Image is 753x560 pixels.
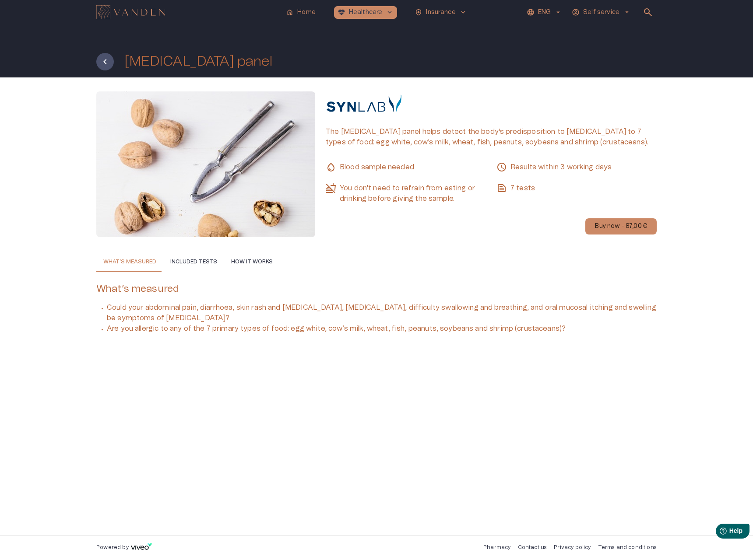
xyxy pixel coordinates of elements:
span: keyboard_arrow_down [459,8,467,16]
p: Contact us [518,544,547,551]
p: Self service [583,8,619,17]
p: 7 tests [496,183,657,193]
button: Self servicearrow_drop_down [570,6,632,19]
span: home [286,8,294,16]
button: open search modal [639,3,657,21]
p: Powered by [96,544,129,551]
p: Results within 3 working days [496,162,657,172]
button: What’s measured [96,251,163,272]
button: Back [96,53,114,70]
a: Privacy policy [554,545,591,550]
p: Are you allergic to any of the 7 primary types of food: egg white, cow’s milk, wheat, fish, peanu... [107,323,657,334]
a: Navigate to homepage [96,6,279,18]
span: health_and_safety [415,8,422,16]
p: Blood sample needed [326,162,486,172]
button: Included tests [163,251,224,272]
p: Healthcare [349,8,383,17]
span: search [643,7,653,17]
p: Insurance [426,8,455,17]
button: ecg_heartHealthcarekeyboard_arrow_down [334,6,398,19]
iframe: Help widget launcher [685,520,753,545]
button: homeHome [282,6,320,19]
button: ENG [525,6,563,19]
h5: What’s measured [96,283,657,295]
p: Buy now - 87,00 € [595,222,647,231]
button: How it works [224,251,280,272]
a: Terms and conditions [598,545,657,550]
p: ENG [538,8,551,17]
span: ecg_heart [338,8,345,16]
p: The [MEDICAL_DATA] panel helps detect the body's predisposition to [MEDICAL_DATA] to 7 types of f... [326,126,657,147]
img: Vanden logo [96,5,165,19]
img: Lab test product [96,91,315,237]
span: arrow_drop_down [623,8,631,16]
button: Buy now - 87,00 € [585,218,657,234]
p: Home [297,8,316,17]
h1: [MEDICAL_DATA] panel [124,54,272,69]
a: Pharmacy [483,545,510,550]
img: Synlab logo [326,94,402,112]
p: You don't need to refrain from eating or drinking before giving the sample. [326,183,486,204]
button: health_and_safetyInsurancekeyboard_arrow_down [411,6,470,19]
p: Could your abdominal pain, diarrhoea, skin rash and [MEDICAL_DATA], [MEDICAL_DATA], difficulty sw... [107,302,657,323]
span: keyboard_arrow_down [386,8,394,16]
